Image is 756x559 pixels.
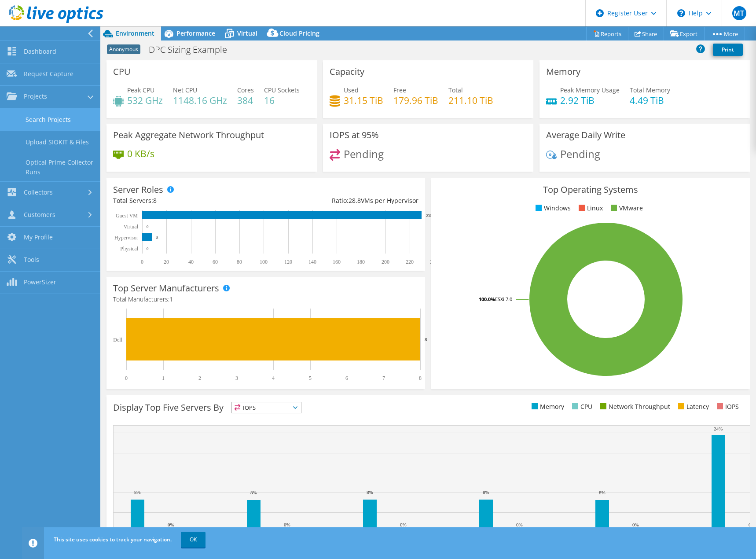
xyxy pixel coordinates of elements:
[188,259,194,265] text: 40
[113,283,219,293] h3: Top Server Manufacturers
[357,259,365,265] text: 180
[114,235,138,241] text: Hypervisor
[367,489,373,495] text: 8%
[713,44,743,56] a: Print
[113,294,418,304] h4: Total Manufacturers:
[495,296,512,302] tspan: ESXi 7.0
[419,375,422,381] text: 8
[406,259,414,265] text: 220
[173,96,227,105] h4: 1148.16 GHz
[54,536,172,543] span: This site uses cookies to track your navigation.
[113,67,131,77] h3: CPU
[516,522,523,527] text: 0%
[260,259,268,265] text: 100
[704,27,745,40] a: More
[586,27,628,40] a: Reports
[113,196,266,206] div: Total Servers:
[560,86,620,94] span: Peak Memory Usage
[116,213,138,219] text: Guest VM
[664,27,705,40] a: Export
[570,402,592,412] li: CPU
[169,295,173,303] span: 1
[448,86,463,94] span: Total
[438,185,743,195] h3: Top Operating Systems
[279,29,319,37] span: Cloud Pricing
[164,259,169,265] text: 20
[116,29,154,37] span: Environment
[127,96,163,105] h4: 532 GHz
[546,67,580,77] h3: Memory
[176,29,215,37] span: Performance
[308,259,316,265] text: 140
[309,375,312,381] text: 5
[393,86,406,94] span: Free
[349,196,361,205] span: 28.8
[345,375,348,381] text: 6
[237,86,254,94] span: Cores
[546,130,625,140] h3: Average Daily Write
[272,375,275,381] text: 4
[113,130,264,140] h3: Peak Aggregate Network Throughput
[237,29,257,37] span: Virtual
[393,96,438,105] h4: 179.96 TiB
[213,259,218,265] text: 60
[609,203,643,213] li: VMware
[599,490,606,495] text: 8%
[333,259,341,265] text: 160
[266,196,418,206] div: Ratio: VMs per Hypervisor
[529,402,564,412] li: Memory
[237,259,242,265] text: 80
[426,213,432,218] text: 230
[714,426,723,431] text: 24%
[479,296,495,302] tspan: 100.0%
[198,375,201,381] text: 2
[330,67,364,77] h3: Capacity
[560,147,600,161] span: Pending
[330,130,379,140] h3: IOPS at 95%
[127,86,154,94] span: Peak CPU
[632,522,639,527] text: 0%
[425,337,427,342] text: 8
[628,27,664,40] a: Share
[120,246,138,252] text: Physical
[250,490,257,495] text: 8%
[264,86,300,94] span: CPU Sockets
[124,224,139,230] text: Virtual
[162,375,165,381] text: 1
[145,45,241,55] h1: DPC Sizing Example
[153,196,157,205] span: 8
[344,96,383,105] h4: 31.15 TiB
[168,522,174,527] text: 0%
[284,259,292,265] text: 120
[630,96,670,105] h4: 4.49 TiB
[237,96,254,105] h4: 384
[749,522,755,527] text: 0%
[156,235,158,240] text: 8
[264,96,300,105] h4: 16
[630,86,670,94] span: Total Memory
[134,489,141,495] text: 8%
[284,522,290,527] text: 0%
[125,375,128,381] text: 0
[147,224,149,229] text: 0
[232,402,301,413] span: IOPS
[677,9,685,17] svg: \n
[400,522,407,527] text: 0%
[560,96,620,105] h4: 2.92 TiB
[483,489,489,495] text: 8%
[598,402,670,412] li: Network Throughput
[113,185,163,195] h3: Server Roles
[141,259,143,265] text: 0
[344,147,384,161] span: Pending
[715,402,739,412] li: IOPS
[344,86,359,94] span: Used
[235,375,238,381] text: 3
[173,86,197,94] span: Net CPU
[107,44,140,54] span: Anonymous
[181,532,206,548] a: OK
[732,6,746,20] span: MT
[127,149,154,158] h4: 0 KB/s
[676,402,709,412] li: Latency
[382,375,385,381] text: 7
[448,96,493,105] h4: 211.10 TiB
